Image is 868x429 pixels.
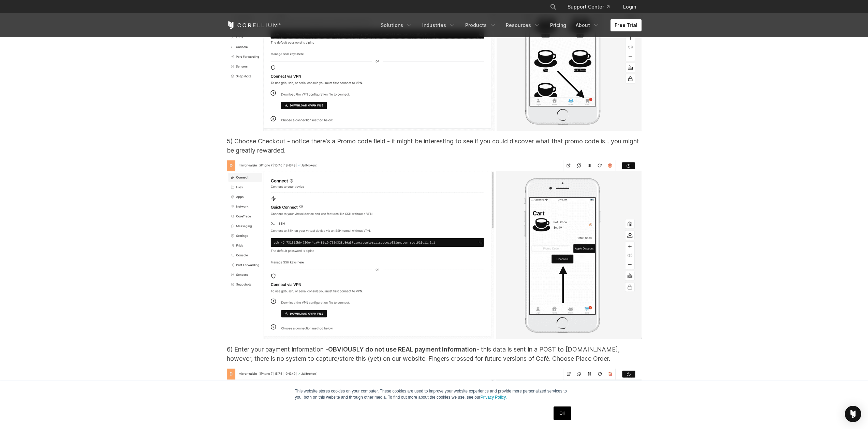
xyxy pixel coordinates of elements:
[227,137,642,155] p: 5) Choose Checkout - notice there's a Promo code field - it might be interesting to see if you co...
[227,21,281,29] a: Corellium Home
[295,388,573,400] p: This website stores cookies on your computer. These cookies are used to improve your website expe...
[418,19,460,31] a: Industries
[554,406,571,420] a: OK
[377,19,417,31] a: Solutions
[562,1,615,13] a: Support Center
[227,345,642,363] p: 6) Enter your payment information - - this data is sent in a POST to [DOMAIN_NAME], however, ther...
[546,19,570,31] a: Pricing
[845,406,861,422] div: Open Intercom Messenger
[547,1,559,13] button: Search
[502,19,545,31] a: Resources
[542,1,642,13] div: Navigation Menu
[227,160,642,339] img: Screenshot%202023-07-12%20at%2009-46-21-png.png
[618,1,642,13] a: Login
[328,346,476,353] strong: OBVIOUSLY do not use REAL payment information
[481,395,507,400] a: Privacy Policy.
[461,19,500,31] a: Products
[377,19,642,31] div: Navigation Menu
[572,19,604,31] a: About
[610,19,642,31] a: Free Trial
